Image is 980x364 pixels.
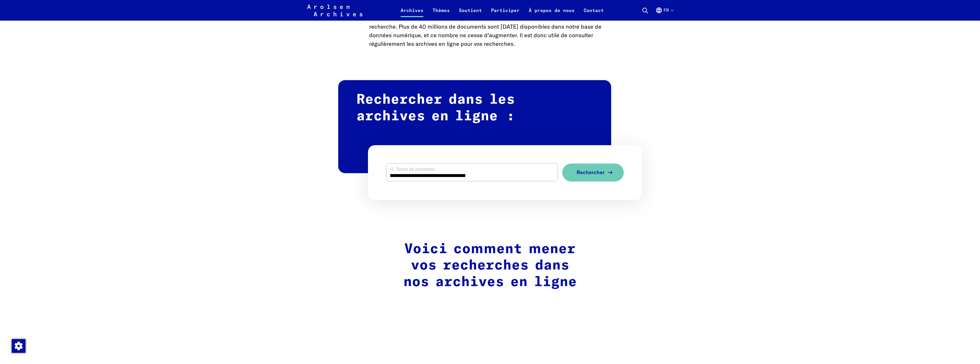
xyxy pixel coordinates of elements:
nav: Principal [396,3,608,17]
a: Archives [396,7,428,21]
img: Modification du consentement [12,339,25,353]
font: Rechercher [577,169,605,176]
button: Français, sélection de la langue [656,7,673,21]
a: Participer [486,7,524,21]
font: fr [664,7,669,13]
button: Rechercher [562,164,624,182]
a: Thèmes [428,7,454,21]
font: Soutient [459,7,482,13]
font: Archives [401,7,423,13]
a: Contact [579,7,608,21]
a: Soutient [454,7,486,21]
h2: Voici comment mener vos recherches dans nos archives en ligne [369,241,611,291]
h2: Rechercher dans les archives en ligne : [338,80,611,173]
font: Contact [584,7,604,13]
a: À propos de nous [524,7,579,21]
